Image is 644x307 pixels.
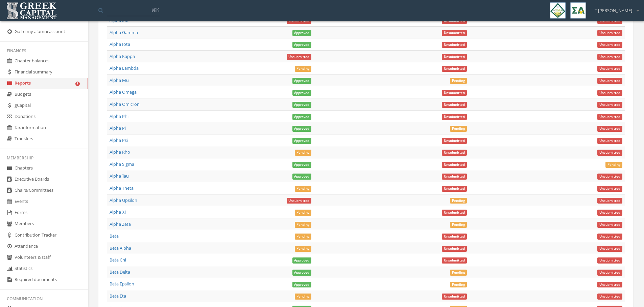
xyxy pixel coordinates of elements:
[110,245,131,251] a: Beta Alpha
[292,138,312,144] span: Approved
[442,257,467,264] span: Unsubmitted
[292,269,312,275] a: Approved
[295,245,312,251] a: Pending
[442,66,467,72] span: Unsubmitted
[597,246,622,252] span: Unsubmitted
[597,234,622,240] span: Unsubmitted
[442,161,467,167] a: Unsubmitted
[597,126,622,132] span: Unsubmitted
[605,161,622,167] a: Pending
[450,126,467,132] span: Pending
[110,293,126,299] a: Beta Eta
[442,41,467,47] a: Unsubmitted
[110,65,139,71] a: Alpha Lambda
[597,137,622,143] a: Unsubmitted
[597,173,622,179] a: Unsubmitted
[442,54,467,60] span: Unsubmitted
[292,126,312,132] span: Approved
[287,198,312,204] span: Unsubmitted
[442,90,467,96] span: Unsubmitted
[295,233,312,239] a: Pending
[595,7,632,14] span: T [PERSON_NAME]
[597,138,622,144] span: Unsubmitted
[597,233,622,239] a: Unsubmitted
[597,114,622,120] span: Unsubmitted
[597,293,622,299] a: Unsubmitted
[597,245,622,251] a: Unsubmitted
[292,101,312,107] a: Approved
[450,269,467,275] a: Pending
[292,90,312,96] span: Approved
[442,29,467,35] a: Unsubmitted
[110,113,128,119] a: Alpha Phi
[292,161,312,167] a: Approved
[292,137,312,143] a: Approved
[597,90,622,96] span: Unsubmitted
[292,102,312,108] span: Approved
[442,294,467,300] span: Unsubmitted
[287,53,312,59] a: Unsubmitted
[442,150,467,156] span: Unsubmitted
[442,162,467,168] span: Unsubmitted
[597,150,622,156] span: Unsubmitted
[295,293,312,299] a: Pending
[295,185,312,191] a: Pending
[590,2,639,14] div: T [PERSON_NAME]
[442,65,467,71] a: Unsubmitted
[442,245,467,251] a: Unsubmitted
[110,137,128,143] a: Alpha Psi
[295,150,312,156] span: Pending
[292,113,312,119] a: Approved
[295,246,312,252] span: Pending
[110,89,137,95] a: Alpha Omega
[450,78,467,84] span: Pending
[110,101,140,107] a: Alpha Omicron
[110,269,130,275] a: Beta Delta
[442,246,467,252] span: Unsubmitted
[292,114,312,120] span: Approved
[292,42,312,48] span: Approved
[110,221,131,227] a: Alpha Zeta
[442,42,467,48] span: Unsubmitted
[442,102,467,108] span: Unsubmitted
[110,29,138,35] a: Alpha Gamma
[442,173,467,179] a: Unsubmitted
[292,41,312,47] a: Approved
[442,101,467,107] a: Unsubmitted
[597,65,622,71] a: Unsubmitted
[110,209,126,215] a: Alpha Xi
[442,185,467,191] a: Unsubmitted
[597,270,622,276] span: Unsubmitted
[295,186,312,192] span: Pending
[110,233,119,239] a: Beta
[597,29,622,35] a: Unsubmitted
[597,294,622,300] span: Unsubmitted
[110,197,137,203] a: Alpha Upsilon
[450,77,467,83] a: Pending
[295,221,312,227] a: Pending
[292,282,312,288] span: Approved
[295,66,312,72] span: Pending
[110,161,134,167] a: Alpha Sigma
[597,257,622,264] span: Unsubmitted
[597,42,622,48] span: Unsubmitted
[605,162,622,168] span: Pending
[597,210,622,216] span: Unsubmitted
[442,233,467,239] a: Unsubmitted
[442,17,467,23] a: Unsubmitted
[597,113,622,119] a: Unsubmitted
[151,6,159,13] span: ⌘K
[442,293,467,299] a: Unsubmitted
[597,17,622,23] a: Unsubmitted
[295,65,312,71] a: Pending
[287,54,312,60] span: Unsubmitted
[295,294,312,300] span: Pending
[450,282,467,288] span: Pending
[110,41,130,47] a: Alpha Iota
[597,54,622,60] span: Unsubmitted
[442,257,467,263] a: Unsubmitted
[450,281,467,287] a: Pending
